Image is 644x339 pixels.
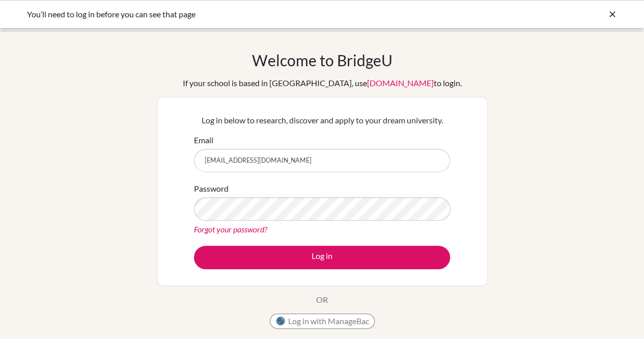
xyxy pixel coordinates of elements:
[194,114,450,126] p: Log in below to research, discover and apply to your dream university.
[367,78,434,88] a: [DOMAIN_NAME]
[194,246,450,269] button: Log in
[252,51,393,69] h1: Welcome to BridgeU
[194,224,267,234] a: Forgot your password?
[183,77,462,89] div: If your school is based in [GEOGRAPHIC_DATA], use to login.
[270,314,375,329] button: Log in with ManageBac
[27,8,465,20] div: You’ll need to log in before you can see that page
[316,294,328,306] p: OR
[194,182,229,195] label: Password
[194,134,213,146] label: Email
